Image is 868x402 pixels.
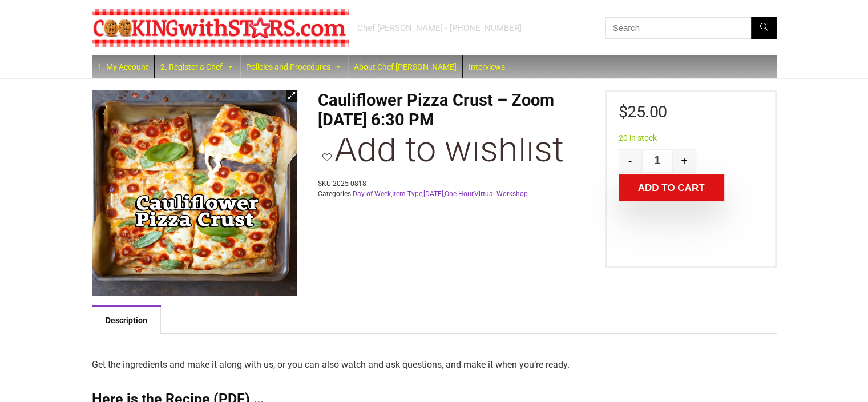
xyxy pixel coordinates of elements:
a: Day of Week [353,190,391,198]
iframe: PayPal [619,235,764,255]
a: 1. My Account [92,55,154,78]
a: View full-screen image gallery [286,90,297,102]
button: Search [751,17,777,39]
a: One Hour [445,190,473,198]
a: Description [92,307,161,334]
iframe: PayPal Message 1 [619,210,764,230]
span: 2025-0818 [333,180,366,188]
div: Chef [PERSON_NAME] - [PHONE_NUMBER] [357,22,522,34]
a: Virtual Workshop [474,190,528,198]
p: 20 in stock [619,134,764,142]
button: Add to cart [619,174,724,201]
a: Interviews [463,55,511,78]
h1: Cauliflower Pizza Crust – Zoom [DATE] 6:30 PM [318,90,591,129]
input: Qty [642,149,673,173]
span: SKU: [318,178,591,189]
button: + [673,149,696,173]
span: $ [619,102,628,121]
img: Chef Paula's Cooking With Stars [92,9,349,47]
a: About Chef [PERSON_NAME] [348,55,462,78]
a: Policies and Procedures [240,55,348,78]
p: Get the ingredients and make it along with us, or you can also watch and ask questions, and make ... [92,357,777,373]
span: Categories: , , , , [318,189,591,199]
a: 2. Register a Chef [155,55,240,78]
a: [DATE] [423,190,443,198]
bdi: 25.00 [619,102,667,121]
button: - [619,149,642,173]
input: Search [605,17,777,39]
a: Item Type [392,190,422,198]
